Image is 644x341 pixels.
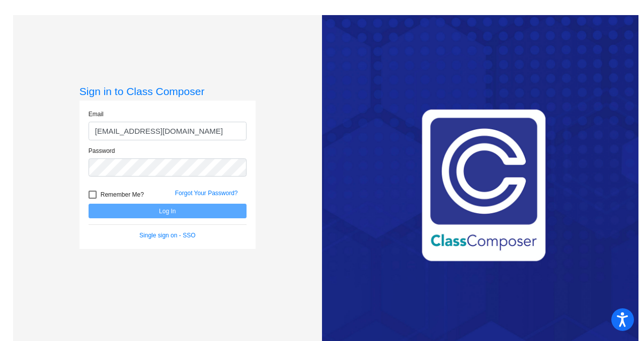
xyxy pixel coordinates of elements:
span: Remember Me? [101,189,144,201]
a: Single sign on - SSO [139,232,195,239]
h3: Sign in to Class Composer [79,85,256,98]
label: Email [89,110,104,119]
a: Forgot Your Password? [175,190,238,197]
label: Password [89,146,115,155]
button: Log In [89,204,247,218]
